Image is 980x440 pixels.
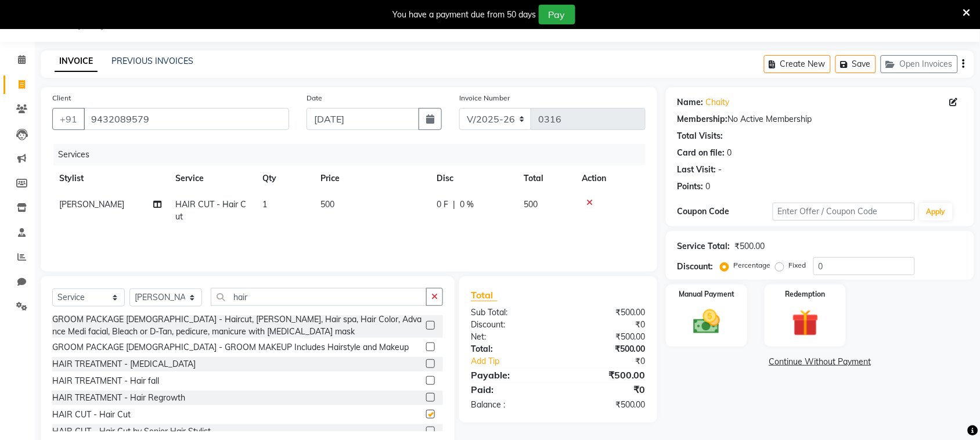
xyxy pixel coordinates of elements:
[314,165,430,192] th: Price
[558,331,654,343] div: ₹500.00
[52,341,409,354] div: GROOM PACKAGE [DEMOGRAPHIC_DATA] - GROOM MAKEUP Includes Hairstyle and Makeup
[168,165,255,192] th: Service
[84,108,289,130] input: Search by Name/Mobile/Email/Code
[678,205,773,218] div: Coupon Code
[539,5,575,24] button: Pay
[575,165,646,192] th: Action
[678,164,716,176] div: Last Visit:
[920,203,953,221] button: Apply
[835,55,876,73] button: Save
[706,181,711,193] div: 0
[706,96,730,109] a: Chaity
[52,409,131,421] div: HAIR CUT - Hair Cut
[430,165,517,192] th: Disc
[784,306,827,340] img: _gift.svg
[558,343,654,355] div: ₹500.00
[558,319,654,331] div: ₹0
[53,144,654,165] div: Services
[462,319,559,331] div: Discount:
[52,425,211,438] div: HAIR CUT - Hair Cut by Senior Hair Stylist
[462,331,559,343] div: Net:
[255,165,314,192] th: Qty
[52,375,159,387] div: HAIR TREATMENT - Hair fall
[678,96,704,109] div: Name:
[111,56,193,66] a: PREVIOUS INVOICES
[685,306,729,337] img: _cash.svg
[678,181,704,193] div: Points:
[52,108,85,130] button: +91
[678,113,963,125] div: No Active Membership
[678,240,730,253] div: Service Total:
[517,165,575,192] th: Total
[462,343,559,355] div: Total:
[393,9,536,21] div: You have a payment due from 50 days
[52,392,185,404] div: HAIR TREATMENT - Hair Regrowth
[558,368,654,382] div: ₹500.00
[462,399,559,411] div: Balance :
[471,289,498,301] span: Total
[678,261,714,273] div: Discount:
[307,93,322,103] label: Date
[524,199,538,210] span: 500
[55,51,98,72] a: INVOICE
[679,289,734,300] label: Manual Payment
[320,199,334,210] span: 500
[558,306,654,319] div: ₹500.00
[52,93,71,103] label: Client
[460,199,474,211] span: 0 %
[574,355,654,367] div: ₹0
[668,356,972,368] a: Continue Without Payment
[462,355,574,367] a: Add Tip
[719,164,722,176] div: -
[52,165,168,192] th: Stylist
[678,147,725,159] div: Card on file:
[52,358,196,370] div: HAIR TREATMENT - [MEDICAL_DATA]
[52,313,421,338] div: GROOM PACKAGE [DEMOGRAPHIC_DATA] - Haircut, [PERSON_NAME], Hair spa, Hair Color, Advance Medi fac...
[59,199,124,210] span: [PERSON_NAME]
[211,288,427,306] input: Search or Scan
[175,199,246,222] span: HAIR CUT - Hair Cut
[558,399,654,411] div: ₹500.00
[558,383,654,396] div: ₹0
[462,306,559,319] div: Sub Total:
[262,199,267,210] span: 1
[459,93,510,103] label: Invoice Number
[773,203,915,221] input: Enter Offer / Coupon Code
[735,240,765,253] div: ₹500.00
[462,383,559,396] div: Paid:
[678,130,723,142] div: Total Visits:
[734,260,771,271] label: Percentage
[453,199,455,211] span: |
[786,289,826,300] label: Redemption
[678,113,728,125] div: Membership:
[789,260,806,271] label: Fixed
[727,147,732,159] div: 0
[437,199,448,211] span: 0 F
[881,55,958,73] button: Open Invoices
[462,368,559,382] div: Payable:
[764,55,831,73] button: Create New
